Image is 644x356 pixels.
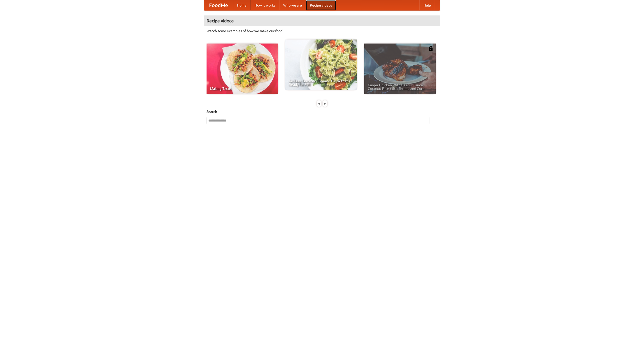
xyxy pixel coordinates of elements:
div: » [323,100,327,107]
h4: Recipe videos [204,16,440,26]
a: Recipe videos [306,0,336,10]
h5: Search [207,109,437,114]
span: Making Tacos [210,87,274,90]
a: Help [419,0,435,10]
div: « [317,100,321,107]
a: FoodMe [204,0,233,10]
a: How it works [251,0,279,10]
a: Who we are [279,0,306,10]
a: Making Tacos [207,44,278,94]
p: Watch some examples of how we make our food! [207,28,437,33]
img: 483408.png [428,46,433,51]
a: Home [233,0,251,10]
span: An Easy, Summery Tomato Pasta That's Ready for Fall [289,79,353,86]
a: An Easy, Summery Tomato Pasta That's Ready for Fall [285,39,357,90]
